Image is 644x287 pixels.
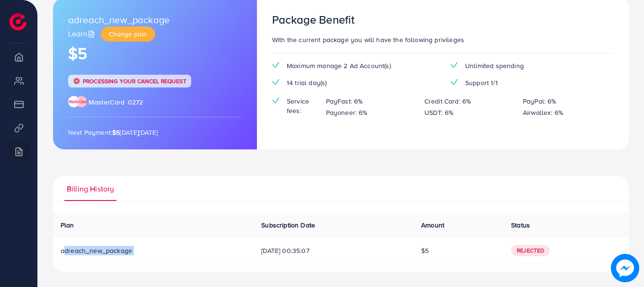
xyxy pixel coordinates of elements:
[465,78,498,87] span: Support 1/1
[511,220,530,230] span: Status
[73,77,80,85] img: tick
[511,245,550,256] span: Rejected
[272,62,279,68] img: tick
[83,77,186,85] span: Processing your cancel request
[523,96,556,107] p: PayPal: 6%
[272,97,279,104] img: tick
[61,246,132,255] span: adreach_new_package
[88,97,125,107] span: MasterCard
[523,107,563,118] p: Airwallex: 6%
[128,97,143,107] span: 0272
[421,246,429,255] span: $5
[611,254,639,282] img: image
[421,220,444,230] span: Amount
[68,28,97,39] a: Learn
[68,96,87,107] img: brand
[465,61,524,70] span: Unlimited spending
[68,127,242,138] p: Next Payment: [DATE][DATE]
[68,13,169,26] span: adreach_new_package
[112,128,120,137] strong: $5
[287,78,326,87] span: 14 trial day(s)
[272,79,279,85] img: tick
[424,107,453,118] p: USDT: 6%
[9,13,26,30] img: logo
[450,62,458,68] img: tick
[261,246,406,255] span: [DATE] 00:35:07
[109,29,147,39] span: Change plan
[101,26,155,42] button: Change plan
[287,96,318,116] span: Service fees:
[424,96,471,107] p: Credit Card: 6%
[287,61,391,70] span: Maximum manage 2 Ad Account(s)
[272,34,614,45] p: With the current package you will have the following privileges
[326,96,363,107] p: PayFast: 6%
[261,220,315,230] span: Subscription Date
[67,183,114,194] span: Billing History
[61,220,74,230] span: Plan
[272,13,354,26] h3: Package Benefit
[326,107,368,118] p: Payoneer: 6%
[450,79,458,85] img: tick
[68,44,242,63] h1: $5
